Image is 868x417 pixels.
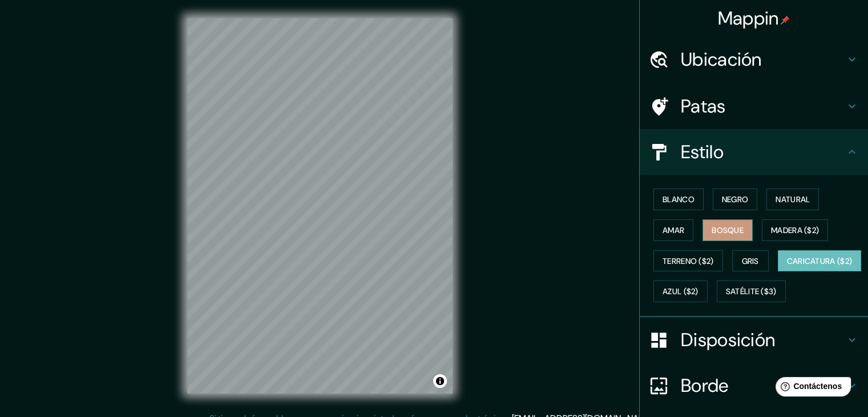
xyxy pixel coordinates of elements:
[653,219,693,241] button: Amar
[776,194,810,205] font: Natural
[726,287,777,297] font: Satélite ($3)
[787,256,853,266] font: Caricatura ($2)
[433,374,447,388] button: Activar o desactivar atribución
[640,37,868,82] div: Ubicación
[681,328,775,352] font: Disposición
[713,189,758,210] button: Negro
[781,15,790,25] img: pin-icon.png
[766,372,855,404] iframe: Lanzador de widgets de ayuda
[681,94,726,118] font: Patas
[771,225,819,235] font: Madera ($2)
[663,256,714,266] font: Terreno ($2)
[732,250,769,272] button: Gris
[681,374,729,398] font: Borde
[653,250,723,272] button: Terreno ($2)
[640,363,868,408] div: Borde
[681,47,762,71] font: Ubicación
[717,280,786,302] button: Satélite ($3)
[718,6,779,30] font: Mappin
[640,129,868,175] div: Estilo
[640,317,868,363] div: Disposición
[663,287,699,297] font: Azul ($2)
[778,250,862,272] button: Caricatura ($2)
[663,225,684,235] font: Amar
[653,280,708,302] button: Azul ($2)
[703,219,753,241] button: Bosque
[640,83,868,129] div: Patas
[766,189,819,210] button: Natural
[712,225,744,235] font: Bosque
[742,256,759,266] font: Gris
[653,189,704,210] button: Blanco
[187,18,453,394] canvas: Mapa
[722,194,749,205] font: Negro
[681,140,724,164] font: Estilo
[663,194,695,205] font: Blanco
[762,219,828,241] button: Madera ($2)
